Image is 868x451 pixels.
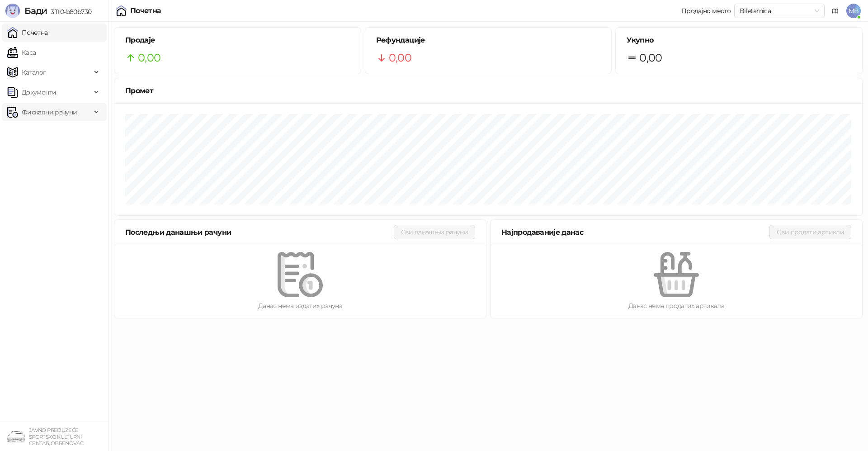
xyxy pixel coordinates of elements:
span: MB [846,4,861,18]
div: Почетна [130,7,161,14]
span: Документи [22,83,56,101]
img: Logo [5,4,20,18]
a: Документација [828,4,843,18]
div: Најпродаваније данас [501,227,769,238]
button: Сви данашњи рачуни [394,225,475,239]
button: Сви продати артикли [769,225,851,239]
h5: Продаје [125,35,350,46]
span: 3.11.0-b80b730 [47,8,91,16]
span: 0,00 [138,49,160,66]
span: Фискални рачуни [22,103,77,121]
span: Biletarnica [740,4,819,18]
h5: Рефундације [376,35,601,46]
div: Промет [125,85,851,96]
img: 64x64-companyLogo-4a28e1f8-f217-46d7-badd-69a834a81aaf.png [7,427,25,446]
div: Продајно место [681,8,731,14]
span: Бади [24,5,47,16]
div: Последњи данашњи рачуни [125,227,394,238]
span: Каталог [22,63,46,81]
span: 0,00 [639,49,662,66]
a: Почетна [7,24,48,42]
span: 0,00 [389,49,411,66]
div: Данас нема издатих рачуна [129,301,472,311]
a: Каса [7,43,36,62]
small: JAVNO PREDUZEĆE SPORTSKO KULTURNI CENTAR, OBRENOVAC [29,427,83,446]
div: Данас нема продатих артикала [505,301,848,311]
h5: Укупно [627,35,851,46]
